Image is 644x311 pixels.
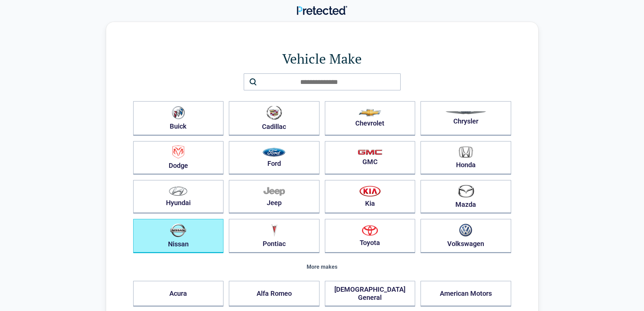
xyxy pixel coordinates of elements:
[421,281,511,307] button: American Motors
[325,281,415,307] button: [DEMOGRAPHIC_DATA] General
[229,101,319,136] button: Cadillac
[229,180,319,214] button: Jeep
[133,264,511,270] div: More makes
[325,141,415,175] button: GMC
[325,101,415,136] button: Chevrolet
[229,281,319,307] button: Alfa Romeo
[325,180,415,214] button: Kia
[133,281,224,307] button: Acura
[421,180,511,214] button: Mazda
[229,219,319,253] button: Pontiac
[133,49,511,68] h1: Vehicle Make
[421,219,511,253] button: Volkswagen
[421,101,511,136] button: Chrysler
[421,141,511,175] button: Honda
[133,101,224,136] button: Buick
[133,219,224,253] button: Nissan
[229,141,319,175] button: Ford
[133,180,224,214] button: Hyundai
[133,141,224,175] button: Dodge
[325,219,415,253] button: Toyota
